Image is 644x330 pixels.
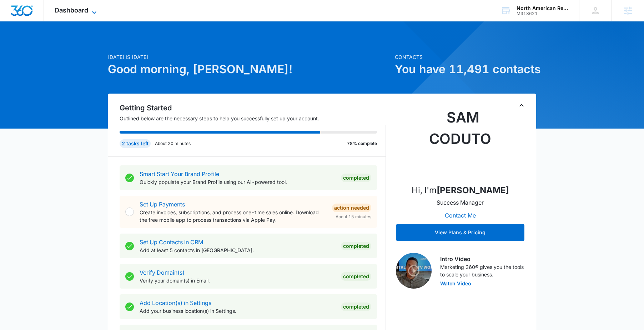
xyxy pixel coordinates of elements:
button: Watch Video [440,281,471,286]
span: About 15 minutes [336,214,371,220]
p: [DATE] is [DATE] [108,53,391,61]
a: Set Up Payments [140,201,185,208]
div: Completed [341,272,371,281]
p: Marketing 360® gives you the tools to scale your business. [440,263,524,278]
p: Add your business location(s) in Settings. [140,307,335,315]
p: Success Manager [437,198,484,207]
h1: You have 11,491 contacts [395,61,536,78]
a: Smart Start Your Brand Profile [140,170,219,177]
h2: Getting Started [120,102,386,113]
p: Create invoices, subscriptions, and process one-time sales online. Download the free mobile app t... [140,209,326,224]
button: Toggle Collapse [517,101,526,110]
p: Contacts [395,53,536,61]
a: Add Location(s) in Settings [140,299,211,306]
div: account id [517,11,569,16]
img: Intro Video [396,253,432,289]
a: Set Up Contacts in CRM [140,239,203,246]
p: Hi, I'm [412,184,509,197]
div: Completed [341,174,371,182]
p: 78% complete [347,140,377,147]
p: Add at least 5 contacts in [GEOGRAPHIC_DATA]. [140,246,335,254]
p: Verify your domain(s) in Email. [140,277,335,284]
p: About 20 minutes [155,140,191,147]
div: 2 tasks left [120,139,151,148]
div: Completed [341,302,371,311]
div: Action Needed [332,204,371,212]
strong: [PERSON_NAME] [437,185,509,195]
div: account name [517,5,569,11]
div: Completed [341,242,371,250]
img: Sam Coduto [424,107,496,178]
span: Dashboard [55,6,88,14]
a: Verify Domain(s) [140,269,185,276]
button: View Plans & Pricing [396,224,524,241]
h1: Good morning, [PERSON_NAME]! [108,61,391,78]
p: Outlined below are the necessary steps to help you successfully set up your account. [120,115,386,122]
button: Contact Me [438,207,483,224]
h3: Intro Video [440,255,524,263]
p: Quickly populate your Brand Profile using our AI-powered tool. [140,178,335,186]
